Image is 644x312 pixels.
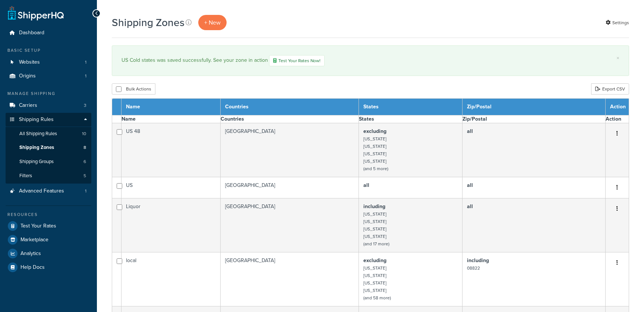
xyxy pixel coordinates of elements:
[363,143,386,150] small: [US_STATE]
[6,141,91,155] a: Shipping Zones 8
[6,261,91,274] a: Help Docs
[6,113,91,184] li: Shipping Rules
[606,99,629,115] th: Action
[220,252,359,306] td: [GEOGRAPHIC_DATA]
[363,165,388,172] small: (and 5 more)
[463,99,606,115] th: Zip/Postal
[220,177,359,198] td: [GEOGRAPHIC_DATA]
[20,237,48,243] span: Marketplace
[363,241,389,247] small: (and 17 more)
[6,69,91,83] li: Origins
[20,251,41,257] span: Analytics
[6,219,91,233] a: Test Your Rates
[6,99,91,112] li: Carriers
[121,99,221,115] th: Name
[85,73,86,79] span: 1
[6,26,91,40] a: Dashboard
[6,69,91,83] a: Origins 1
[112,83,155,95] button: Bulk Actions
[363,295,391,301] small: (and 58 more)
[6,169,91,183] a: Filters 5
[6,233,91,246] a: Marketplace
[20,264,45,271] span: Help Docs
[606,17,629,28] a: Settings
[363,287,386,294] small: [US_STATE]
[6,155,91,169] li: Shipping Groups
[269,55,325,66] a: Test Your Rates Now!
[19,173,32,179] span: Filters
[467,181,473,189] b: all
[463,115,606,123] th: Zip/Postal
[121,123,221,177] td: US 48
[6,169,91,183] li: Filters
[363,226,386,232] small: [US_STATE]
[6,211,91,218] div: Resources
[363,211,386,217] small: [US_STATE]
[198,15,227,30] a: + New
[6,90,91,97] div: Manage Shipping
[83,144,86,151] span: 8
[85,59,86,66] span: 1
[467,203,473,210] b: all
[467,257,489,264] b: including
[363,181,369,189] b: all
[363,272,386,279] small: [US_STATE]
[363,136,386,142] small: [US_STATE]
[6,155,91,169] a: Shipping Groups 6
[6,127,91,141] a: All Shipping Rules 10
[359,99,462,115] th: States
[616,55,619,61] a: ×
[363,280,386,286] small: [US_STATE]
[19,188,64,194] span: Advanced Features
[363,203,385,210] b: including
[8,6,64,20] a: ShipperHQ Home
[467,127,473,135] b: all
[6,55,91,69] a: Websites 1
[363,218,386,225] small: [US_STATE]
[467,265,480,271] small: 08822
[121,252,221,306] td: local
[19,59,40,66] span: Websites
[204,18,221,27] span: + New
[220,123,359,177] td: [GEOGRAPHIC_DATA]
[220,99,359,115] th: Countries
[6,141,91,155] li: Shipping Zones
[19,117,54,123] span: Shipping Rules
[121,177,221,198] td: US
[220,115,359,123] th: Countries
[83,173,86,179] span: 5
[84,102,86,109] span: 3
[82,131,86,137] span: 10
[363,265,386,271] small: [US_STATE]
[19,159,54,165] span: Shipping Groups
[19,30,44,36] span: Dashboard
[19,131,57,137] span: All Shipping Rules
[19,144,54,151] span: Shipping Zones
[112,15,184,30] h1: Shipping Zones
[121,198,221,252] td: Liquor
[6,127,91,141] li: All Shipping Rules
[121,55,619,66] div: US Cold states was saved successfully. See your zone in action
[83,159,86,165] span: 6
[591,83,629,95] a: Export CSV
[6,184,91,198] li: Advanced Features
[359,115,462,123] th: States
[363,127,386,135] b: excluding
[20,223,56,229] span: Test Your Rates
[6,55,91,69] li: Websites
[6,113,91,127] a: Shipping Rules
[6,47,91,54] div: Basic Setup
[606,115,629,123] th: Action
[363,150,386,157] small: [US_STATE]
[6,247,91,260] a: Analytics
[220,198,359,252] td: [GEOGRAPHIC_DATA]
[6,99,91,112] a: Carriers 3
[121,115,221,123] th: Name
[363,257,386,264] b: excluding
[363,158,386,165] small: [US_STATE]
